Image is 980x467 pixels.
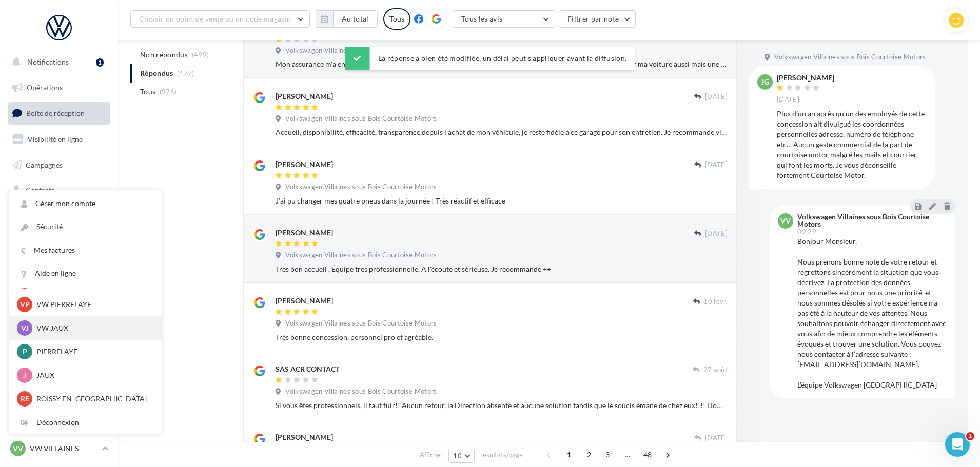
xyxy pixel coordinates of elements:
[20,299,30,310] span: VP
[561,446,577,463] span: 1
[36,347,149,357] p: PIERRELAYE
[383,8,410,30] div: Tous
[316,10,378,28] button: Au total
[276,228,333,238] div: [PERSON_NAME]
[761,77,769,87] span: JG
[23,370,26,380] span: J
[6,205,112,227] a: Médiathèque
[797,236,947,390] div: Bonjour Monsieur, Nous prenons bonne note de votre retour et regrettons sincèrement la situation ...
[6,77,112,98] a: Opérations
[140,87,155,97] span: Tous
[285,114,437,124] span: Volkswagen Villaines sous Bois Courtoise Motors
[36,323,149,333] p: VW JAUX
[160,88,177,96] span: (976)
[703,297,728,307] span: 10 févr.
[23,347,27,357] span: P
[448,449,475,463] button: 10
[140,50,188,60] span: Non répondus
[285,251,437,260] span: Volkswagen Villaines sous Bois Courtoise Motors
[96,58,104,67] div: 1
[461,14,503,23] span: Tous les avis
[276,296,333,306] div: [PERSON_NAME]
[27,83,63,92] span: Opérations
[777,95,799,105] span: [DATE]
[777,74,834,82] div: [PERSON_NAME]
[6,129,112,150] a: Visibilité en ligne
[28,135,83,144] span: Visibilité en ligne
[797,229,816,235] span: 09:29
[36,394,149,404] p: ROISSY EN [GEOGRAPHIC_DATA]
[21,394,29,404] span: RE
[285,182,437,192] span: Volkswagen Villaines sous Bois Courtoise Motors
[285,387,437,396] span: Volkswagen Villaines sous Bois Courtoise Motors
[966,432,974,440] span: 1
[276,432,333,442] div: [PERSON_NAME]
[9,192,162,215] a: Gérer mon compte
[30,443,98,454] p: VW VILLAINES
[6,179,112,201] a: Contacts
[8,439,110,458] a: VV VW VILLAINES
[13,443,23,454] span: VV
[26,186,54,194] span: Contacts
[285,46,437,55] span: Volkswagen Villaines sous Bois Courtoise Motors
[581,446,597,463] span: 2
[453,452,462,460] span: 10
[276,91,333,101] div: [PERSON_NAME]
[6,154,112,176] a: Campagnes
[21,323,29,333] span: VJ
[6,102,112,124] a: Boîte de réception
[599,446,616,463] span: 3
[26,109,85,117] span: Boîte de réception
[9,215,162,238] a: Sécurité
[945,432,970,457] iframe: Intercom live chat
[276,59,728,69] div: Mon assurance m'a envoyé dans ce garage suite à un sinistre. La prise en charge à été super, le d...
[420,450,443,460] span: Afficher
[559,10,636,28] button: Filtrer par note
[139,14,291,23] span: Choisir un point de vente ou un code magasin
[6,256,112,286] a: PLV et print personnalisable
[705,229,728,238] span: [DATE]
[703,366,728,375] span: 27 août
[276,332,728,342] div: Très bonne concession, personnel pro et agréable.
[9,239,162,262] a: Mes factures
[333,10,378,28] button: Au total
[453,10,555,28] button: Tous les avis
[276,364,340,374] div: SAS ACR CONTACT
[6,290,112,320] a: Campagnes DataOnDemand
[797,213,945,228] div: Volkswagen Villaines sous Bois Courtoise Motors
[780,216,791,226] span: VV
[285,319,437,328] span: Volkswagen Villaines sous Bois Courtoise Motors
[276,400,728,411] div: Si vous êtes professionnels, il faut fuir!! Aucun retour, la Direction absente et aucune solution...
[276,159,333,170] div: [PERSON_NAME]
[6,51,108,73] button: Notifications 1
[705,92,728,101] span: [DATE]
[777,109,927,180] div: Plus d’un an après qu’un des employés de cette concession ait divulgué les coordonnées personnell...
[192,51,209,59] span: (499)
[130,10,310,28] button: Choisir un point de vente ou un code magasin
[276,127,728,137] div: Accueil, disponibilité, efficacité, transparence,depuis l’achat de mon véhicule, je reste fidèle ...
[36,299,149,310] p: VW PIERRELAYE
[27,57,69,66] span: Notifications
[705,434,728,443] span: [DATE]
[276,264,728,274] div: Tres bon accueil , Équipe tres professionnelle. A l'écoute et sérieuse. Je recommande ++
[36,370,149,380] p: JAUX
[9,411,162,434] div: Déconnexion
[480,450,523,460] span: résultats/page
[345,47,635,70] div: La réponse a bien été modifiée, un délai peut s’appliquer avant la diffusion.
[705,160,728,170] span: [DATE]
[276,196,728,206] div: J’ai pu changer mes quatre pneus dans la journée ! Très réactif et efficace
[26,160,63,169] span: Campagnes
[619,446,636,463] span: ...
[9,262,162,285] a: Aide en ligne
[774,53,926,62] span: Volkswagen Villaines sous Bois Courtoise Motors
[639,446,656,463] span: 48
[6,231,112,252] a: Calendrier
